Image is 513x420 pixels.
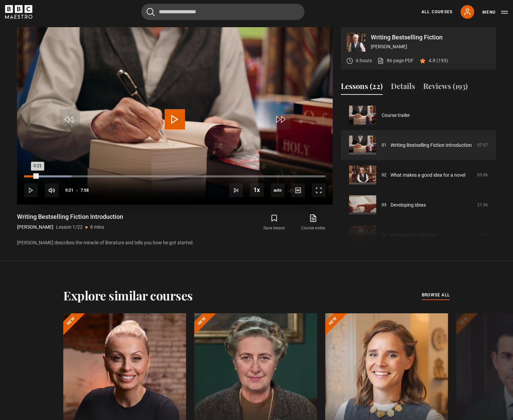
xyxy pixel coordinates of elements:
button: Details [391,81,415,95]
a: Course trailer [382,112,410,119]
p: [PERSON_NAME] describes the miracle of literature and tells you how he got started. [17,239,333,246]
p: 6 hours [356,57,372,64]
span: - [76,188,78,193]
a: Course notes [294,213,333,232]
p: [PERSON_NAME] [17,224,53,231]
span: 7:58 [81,184,89,196]
a: What makes a good idea for a novel [391,172,465,179]
button: Toggle navigation [482,9,508,16]
button: Fullscreen [312,183,326,197]
a: 86 page PDF [377,57,414,64]
button: Playback Rate [250,183,264,197]
svg: BBC Maestro [5,5,32,19]
p: Lesson 1/22 [56,224,83,231]
button: Lessons (22) [341,81,383,95]
button: Captions [291,183,305,197]
p: 4.8 (193) [429,57,448,64]
span: auto [271,183,284,197]
button: Reviews (193) [423,81,468,95]
button: Submit the search query [147,8,155,16]
button: Play [24,183,38,197]
video-js: Video Player [17,27,333,205]
h1: Writing Bestselling Fiction Introduction [17,213,123,221]
p: Writing Bestselling Fiction [371,34,491,40]
input: Search [141,4,304,20]
a: Developing ideas [391,202,426,209]
a: Writing Bestselling Fiction Introduction [391,142,472,149]
p: 8 mins [90,224,104,231]
a: All Courses [421,9,452,15]
div: Progress Bar [24,175,326,177]
button: Save lesson [255,213,294,232]
span: browse all [422,292,450,298]
p: [PERSON_NAME] [371,43,491,50]
button: Mute [45,183,59,197]
div: Current quality: 720p [271,183,284,197]
h2: Explore similar courses [63,288,193,302]
span: 0:21 [65,184,73,196]
button: Next Lesson [229,183,243,197]
a: browse all [422,292,450,299]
